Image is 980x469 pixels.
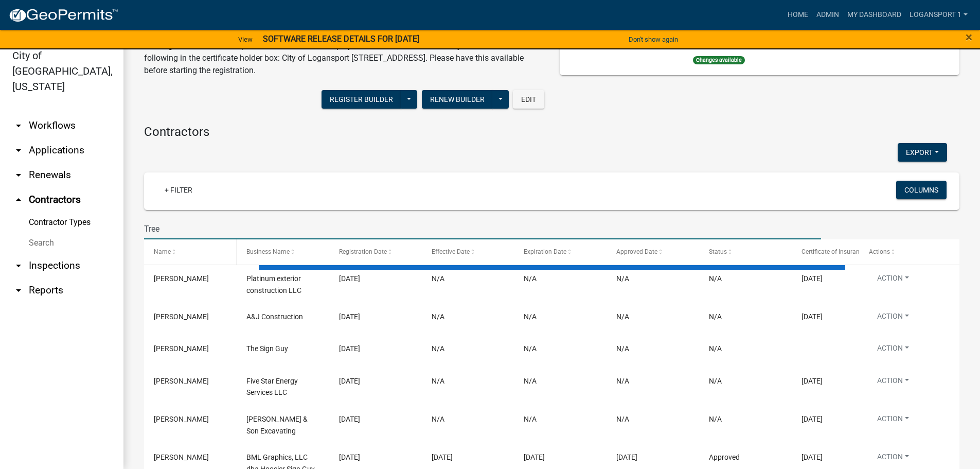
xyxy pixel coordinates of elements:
button: Action [869,343,917,358]
span: N/A [616,415,629,423]
span: 03/21/2026 [524,453,545,461]
a: My Dashboard [843,5,905,25]
span: N/A [524,377,537,385]
span: N/A [432,344,444,353]
datatable-header-cell: Effective Date [421,239,514,264]
span: Status [709,248,727,255]
span: N/A [709,344,722,353]
span: 09/05/2025 [616,453,637,461]
span: N/A [432,415,444,423]
span: N/A [709,415,722,423]
span: 08/20/2026 [801,415,823,423]
span: N/A [616,312,629,321]
span: N/A [709,274,722,283]
span: The Sign Guy [246,344,288,353]
span: joshua [154,274,209,283]
button: Action [869,375,917,390]
span: Business Name [246,248,290,255]
span: Abelardo Tomas [154,312,209,321]
span: Eric Mazoch [154,377,209,385]
span: Justin West [154,344,209,353]
button: Action [869,311,917,326]
span: Five Star Energy Services LLC [246,377,298,397]
button: Export [898,143,947,162]
a: Logansport 1 [905,5,972,25]
span: A&J Construction [246,312,303,321]
span: Approved [709,453,740,461]
span: Certificate of Insurance Expiration [801,248,896,255]
a: View [234,31,257,48]
span: N/A [524,274,537,283]
span: 05/23/2025 [801,274,823,283]
datatable-header-cell: Name [144,239,237,264]
span: 10/04/2026 [801,312,823,321]
span: N/A [524,312,537,321]
a: + Filter [156,181,201,199]
span: × [966,30,972,44]
datatable-header-cell: Registration Date [329,239,422,264]
span: N/A [432,377,444,385]
span: N/A [432,274,444,283]
span: N/A [432,312,444,321]
span: 09/04/2025 [339,415,360,423]
button: Columns [896,181,947,199]
button: Action [869,451,917,466]
button: Edit [513,90,544,109]
span: Merritt & Son Excavating [246,415,308,435]
i: arrow_drop_down [12,144,25,157]
span: N/A [524,344,537,353]
span: Registration Date [339,248,387,255]
span: Name [154,248,171,255]
span: Effective Date [432,248,470,255]
i: arrow_drop_down [12,259,25,272]
datatable-header-cell: Status [699,239,792,264]
span: 09/05/2025 [339,312,360,321]
button: Action [869,413,917,428]
span: 04/30/2026 [801,377,823,385]
button: Renew Builder [422,90,493,109]
button: Don't show again [625,31,682,48]
h4: Contractors [144,125,959,140]
span: 09/05/2025 [339,344,360,353]
button: Close [966,31,972,43]
strong: SOFTWARE RELEASE DETAILS FOR [DATE] [263,34,419,44]
datatable-header-cell: Actions [859,239,952,264]
datatable-header-cell: Business Name [237,239,329,264]
span: Changes available [693,56,745,64]
span: N/A [709,312,722,321]
i: arrow_drop_up [12,194,25,206]
span: 09/05/2025 [339,274,360,283]
button: Register Builder [322,90,401,109]
span: Approved Date [616,248,657,255]
a: Home [783,5,812,25]
span: 08/27/2026 [801,453,823,461]
span: N/A [709,377,722,385]
input: Search for contractors [144,218,821,239]
span: 09/04/2025 [339,377,360,385]
span: 09/05/2025 [432,453,453,461]
datatable-header-cell: Certificate of Insurance Expiration [791,239,859,264]
span: 09/03/2025 [339,453,360,461]
span: Chad Merritt [154,415,209,423]
span: Expiration Date [524,248,566,255]
span: N/A [616,377,629,385]
span: Kimberly Fague [154,453,209,461]
p: Apply Here For A General Contractor Registration, annual fee is $35. Requirement: At least $500,0... [144,27,544,77]
span: Actions [869,248,890,255]
a: Admin [812,5,843,25]
button: Action [869,273,917,288]
span: Platinum exterior construction LLC [246,274,301,294]
i: arrow_drop_down [12,119,25,132]
i: arrow_drop_down [12,169,25,181]
span: N/A [616,344,629,353]
datatable-header-cell: Expiration Date [514,239,607,264]
span: N/A [616,274,629,283]
span: N/A [524,415,537,423]
i: arrow_drop_down [12,284,25,297]
datatable-header-cell: Approved Date [607,239,699,264]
